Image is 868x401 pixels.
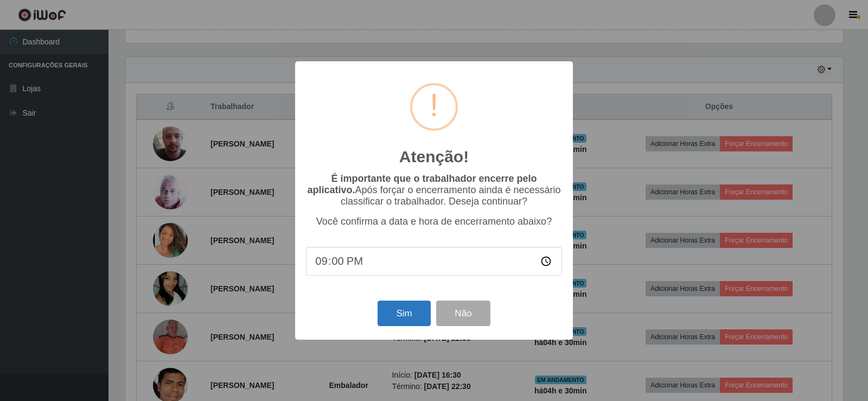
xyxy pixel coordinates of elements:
b: É importante que o trabalhador encerre pelo aplicativo. [307,173,537,195]
h2: Atenção! [399,147,469,167]
button: Não [436,301,490,326]
p: Após forçar o encerramento ainda é necessário classificar o trabalhador. Deseja continuar? [306,173,562,207]
button: Sim [378,301,430,326]
p: Você confirma a data e hora de encerramento abaixo? [306,216,562,227]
